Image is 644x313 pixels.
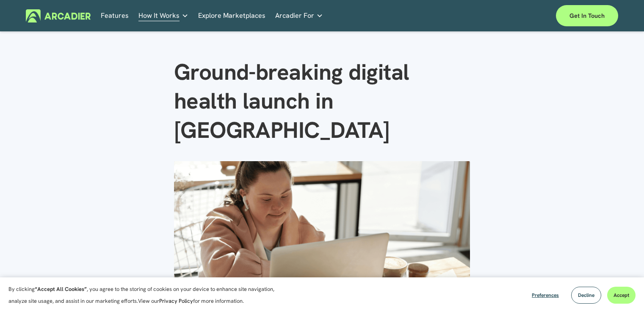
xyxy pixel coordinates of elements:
span: Accept [614,292,629,299]
p: By clicking , you agree to the storing of cookies on your device to enhance site navigation, anal... [8,283,284,307]
h1: Ground-breaking digital health launch in [GEOGRAPHIC_DATA] [174,58,470,145]
a: Explore Marketplaces [198,9,265,22]
span: Decline [578,292,594,299]
a: folder dropdown [275,9,323,22]
strong: “Accept All Cookies” [35,285,87,293]
a: Features [101,9,129,22]
a: Get in touch [556,5,618,26]
button: Accept [607,287,636,304]
span: Arcadier For [275,10,314,22]
a: folder dropdown [138,9,188,22]
img: Arcadier [26,9,91,22]
button: Preferences [525,287,565,304]
span: Preferences [532,292,559,299]
span: How It Works [138,10,180,22]
a: Privacy Policy [159,297,193,305]
button: Decline [571,287,601,304]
